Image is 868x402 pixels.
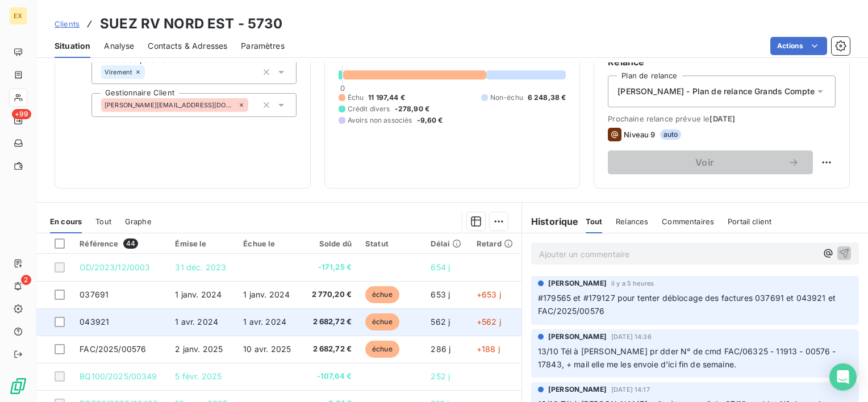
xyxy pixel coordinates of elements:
span: 1 avr. 2024 [175,317,218,326]
span: 44 [123,238,138,249]
span: Prochaine relance prévue le [608,114,836,123]
span: 10 avr. 2025 [243,344,291,354]
span: Relances [616,217,648,226]
span: Crédit divers [348,104,390,114]
span: Niveau 9 [624,130,655,139]
span: OD/2023/12/0003 [80,262,150,272]
span: [PERSON_NAME] [548,332,607,342]
span: 1 janv. 2024 [175,290,222,299]
span: Commentaires [662,217,714,226]
span: Avoirs non associés [348,115,412,125]
span: [DATE] [710,114,735,123]
span: 043921 [80,317,109,326]
span: échue [365,313,399,330]
span: Clients [55,19,80,28]
span: Virement [105,69,132,76]
div: Solde dû [310,239,352,248]
div: Open Intercom Messenger [829,363,857,391]
span: -171,25 € [310,262,352,273]
span: échue [365,286,399,303]
span: 286 j [431,344,450,354]
span: Graphe [125,217,152,226]
span: [PERSON_NAME] [548,278,607,288]
span: 2 770,20 € [310,289,352,300]
span: #179565 et #179127 pour tenter déblocage des factures 037691 et 043921 et FAC/2025/00576 [538,293,838,316]
span: +99 [12,109,31,119]
span: -107,64 € [310,371,352,382]
span: 654 j [431,262,450,272]
span: Non-échu [490,93,523,103]
span: Contacts & Adresses [148,40,227,52]
span: échue [365,341,399,358]
span: [DATE] 14:36 [611,333,652,340]
div: Échue le [243,239,296,248]
a: Clients [55,18,80,30]
span: +562 j [477,317,501,326]
span: 2 [21,275,31,285]
button: Voir [608,150,813,174]
span: 13/10 Tél à [PERSON_NAME] pr dder N° de cmd FAC/06325 - 11913 - 00576 - 17843, + mail elle me les... [538,346,838,369]
div: Référence [80,238,161,249]
span: 562 j [431,317,450,326]
span: 252 j [431,371,450,381]
span: [DATE] 14:17 [611,386,650,393]
div: Retard [477,239,515,248]
img: Logo LeanPay [9,377,27,395]
span: [PERSON_NAME] - Plan de relance Grands Comptes [617,86,819,97]
span: 0 [340,83,345,93]
span: +188 j [477,344,500,354]
span: +653 j [477,290,501,299]
span: Analyse [104,40,134,52]
span: il y a 5 heures [611,280,654,287]
span: Tout [586,217,603,226]
span: Échu [348,93,364,103]
span: Voir [621,158,788,167]
span: 1 janv. 2024 [243,290,290,299]
span: 1 avr. 2024 [243,317,286,326]
div: Délai [431,239,463,248]
span: 653 j [431,290,450,299]
h3: SUEZ RV NORD EST - 5730 [100,14,282,34]
span: BQ100/2025/00349 [80,371,157,381]
div: Émise le [175,239,229,248]
span: 6 248,38 € [528,93,566,103]
span: 037691 [80,290,108,299]
input: Ajouter une valeur [248,100,257,110]
span: Tout [95,217,111,226]
span: Paramètres [241,40,285,52]
span: -9,60 € [417,115,443,125]
span: -278,90 € [395,104,429,114]
input: Ajouter une valeur [145,67,154,77]
div: EX [9,7,27,25]
span: FAC/2025/00576 [80,344,146,354]
h6: Historique [522,215,579,228]
div: Statut [365,239,417,248]
span: En cours [50,217,82,226]
span: Portail client [728,217,771,226]
span: [PERSON_NAME] [548,384,607,395]
span: 2 682,72 € [310,344,352,355]
span: 2 janv. 2025 [175,344,223,354]
span: 2 682,72 € [310,316,352,328]
span: [PERSON_NAME][EMAIL_ADDRESS][DOMAIN_NAME] [105,102,236,108]
span: 11 197,44 € [368,93,405,103]
button: Actions [770,37,827,55]
span: 5 févr. 2025 [175,371,222,381]
span: 31 déc. 2023 [175,262,226,272]
span: auto [660,129,682,140]
span: Situation [55,40,90,52]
